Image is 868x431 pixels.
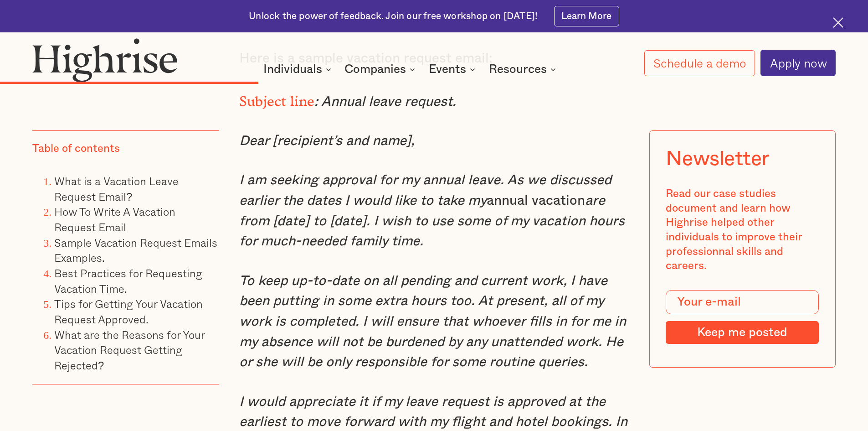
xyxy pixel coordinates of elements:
[314,95,456,109] em: : Annual leave request.
[54,265,202,297] a: Best Practices for Requesting Vacation Time.
[666,147,770,171] div: Newsletter
[833,17,843,28] img: Cross icon
[32,142,120,156] div: Table of contents
[666,290,819,315] input: Your e-mail
[263,64,322,75] div: Individuals
[760,50,836,76] a: Apply now
[54,326,205,373] a: What are the Reasons for Your Vacation Request Getting Rejected?
[429,64,466,75] div: Events
[489,64,547,75] div: Resources
[554,6,619,26] a: Learn More
[239,274,626,369] em: To keep up-to-date on all pending and current work, I have been putting in some extra hours too. ...
[239,170,629,252] p: annual vacation
[666,290,819,344] form: Modal Form
[344,64,406,75] div: Companies
[644,50,755,76] a: Schedule a demo
[666,321,819,344] input: Keep me posted
[239,93,315,102] strong: Subject line
[54,234,217,266] a: Sample Vacation Request Emails Examples.
[32,38,177,82] img: Highrise logo
[239,134,415,148] em: Dear [recipient’s and name],
[489,64,559,75] div: Resources
[429,64,478,75] div: Events
[344,64,418,75] div: Companies
[54,203,175,235] a: How To Write A Vacation Request Email
[666,187,819,274] div: Read our case studies document and learn how Highrise helped other individuals to improve their p...
[249,10,538,23] div: Unlock the power of feedback. Join our free workshop on [DATE]!
[263,64,334,75] div: Individuals
[239,194,625,248] em: are from [date] to [date]. I wish to use some of my vacation hours for much-needed family time.
[239,173,611,208] em: I am seeking approval for my annual leave. As we discussed earlier the dates I would like to take my
[54,172,179,205] a: What is a Vacation Leave Request Email?
[54,295,203,327] a: Tips for Getting Your Vacation Request Approved.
